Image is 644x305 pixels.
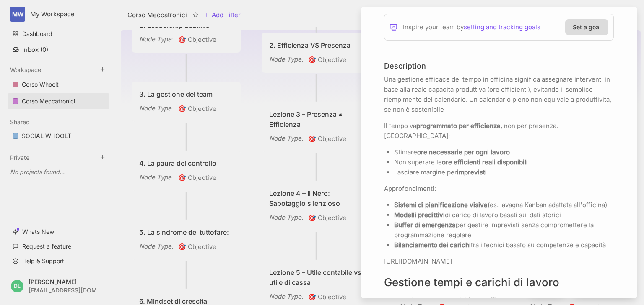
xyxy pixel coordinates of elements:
[394,200,614,210] p: (es. lavagna Kanban adattata all'officina)
[394,147,614,157] p: Stimare
[384,61,614,71] h4: Description
[384,121,614,141] p: Il tempo va , non per presenza. [GEOGRAPHIC_DATA]:
[565,19,608,35] button: Set a goal
[394,167,614,177] p: Lasciare margine per
[394,157,614,167] p: Non superare le
[394,240,614,250] p: tra i tecnici basato su competenze e capacità
[384,74,614,115] p: Una gestione efficace del tempo in officina significa assegnare interventi in base alla reale cap...
[442,158,528,166] strong: ore efficienti reali disponibili
[394,210,614,220] p: di carico di lavoro basati sui dati storici
[394,220,614,240] p: per gestire imprevisti senza compromettere la programmazione regolare
[403,22,540,32] span: Inspire your team by
[394,241,471,249] strong: Bilanciamento dei carichi
[384,184,614,194] p: Approfondimenti:
[394,221,456,229] strong: Buffer di emergenza
[384,275,614,290] h2: Gestione tempi e carichi di lavoro
[416,122,501,130] strong: programmato per efficienza
[417,148,510,156] strong: ore necessarie per ogni lavoro
[394,211,445,219] strong: Modelli predittivi
[394,201,488,209] strong: Sistemi di pianificazione visiva
[384,257,452,265] a: [URL][DOMAIN_NAME]
[457,168,487,176] strong: imprevisti
[464,22,540,32] a: setting and tracking goals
